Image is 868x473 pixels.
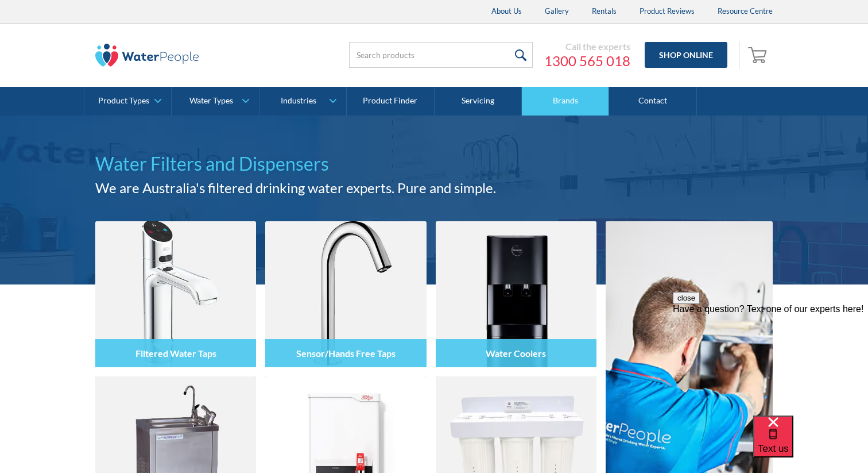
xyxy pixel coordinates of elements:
h4: Sensor/Hands Free Taps [296,348,396,359]
a: Water Types [172,87,258,116]
div: Call the experts [544,41,630,52]
div: Industries [281,96,316,106]
h4: Water Coolers [486,348,546,359]
a: Servicing [435,87,522,116]
a: Shop Online [645,42,727,68]
a: Product Types [84,87,171,116]
a: Open empty cart [745,41,773,69]
div: Water Types [189,96,233,106]
img: Filtered Water Taps [95,221,256,367]
a: Product Finder [347,87,434,116]
a: Contact [609,87,696,116]
img: Sensor/Hands Free Taps [265,221,426,367]
input: Search products [349,42,533,68]
img: shopping cart [748,45,770,64]
iframe: podium webchat widget bubble [753,416,868,473]
div: Product Types [98,96,149,106]
a: Industries [259,87,346,116]
a: 1300 565 018 [544,52,630,70]
img: The Water People [95,44,199,67]
img: Water Coolers [436,221,596,367]
h4: Filtered Water Taps [135,348,216,359]
iframe: podium webchat widget prompt [673,292,868,430]
a: Brands [522,87,609,116]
